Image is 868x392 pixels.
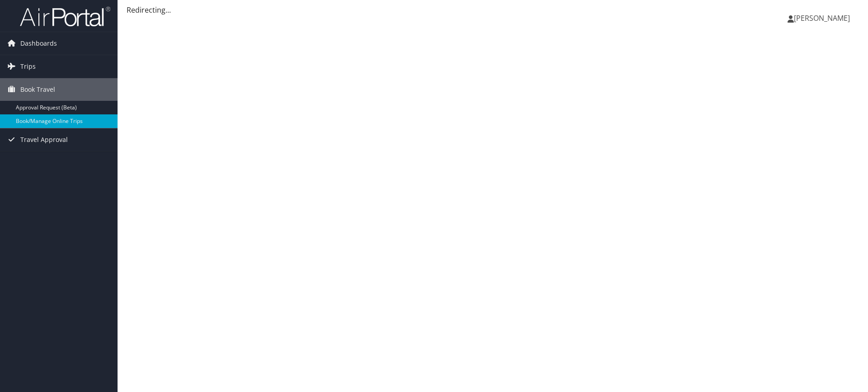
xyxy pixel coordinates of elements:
[20,78,55,101] span: Book Travel
[20,6,110,27] img: airportal-logo.png
[788,5,859,32] a: [PERSON_NAME]
[20,32,57,55] span: Dashboards
[794,13,850,23] span: [PERSON_NAME]
[127,5,859,15] div: Redirecting...
[20,55,36,78] span: Trips
[20,128,68,151] span: Travel Approval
